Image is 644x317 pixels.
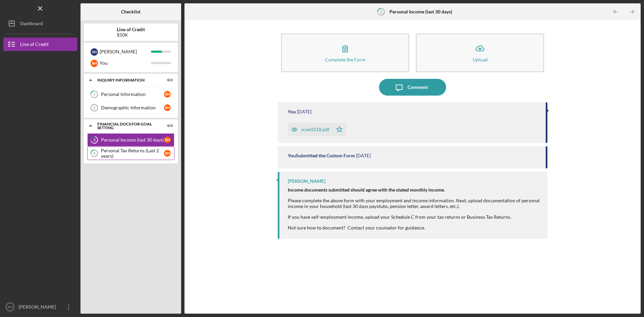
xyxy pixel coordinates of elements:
div: Demographic Information [101,105,164,110]
b: Line of Credit [117,27,145,32]
a: 1Personal InformationRH [87,88,174,101]
a: 3Personal Income (last 30 days)RH [87,133,174,147]
div: Comment [408,79,428,96]
div: If you have self-employment income, upload your Schedule C from your tax returns or Business Tax ... [288,214,541,220]
button: Dashboard [3,17,77,30]
div: Financial Docs for Goal Setting [97,122,156,130]
div: You [100,57,151,69]
button: scan0218.pdf [288,123,346,136]
time: 2025-08-15 20:55 [297,109,312,114]
div: Complete the Form [325,57,366,62]
div: R H [164,150,171,157]
button: RH[PERSON_NAME] [3,300,77,314]
div: Please complete the above form with your employment and income information. Next, upload document... [288,198,541,209]
tspan: 1 [93,92,95,97]
div: $50K [117,32,145,38]
b: Personal Income (last 30 days) [389,9,452,14]
a: 2Demographic InformationRH [87,101,174,114]
div: Line of Credit [20,38,49,53]
div: [PERSON_NAME] [100,46,151,57]
div: You [288,109,296,114]
div: scan0218.pdf [301,127,329,132]
div: [PERSON_NAME] [17,300,60,315]
div: Personal Income (last 30 days) [101,137,164,143]
button: Complete the Form [281,34,409,72]
div: R H [164,91,171,98]
div: INQUIRY INFORMATION [97,78,156,82]
text: RH [8,305,12,309]
div: [PERSON_NAME] [288,178,325,184]
div: Personal Tax Returns (Last 2 years) [101,148,164,159]
div: S H [91,48,98,56]
tspan: 3 [380,9,382,14]
b: Checklist [121,9,141,14]
div: Upload [473,57,488,62]
div: You Submitted the Custom Form [288,153,355,158]
strong: Income documents submitted should agree with the stated monthly income. [288,187,445,193]
tspan: 4 [93,151,96,156]
time: 2025-08-15 15:37 [356,153,371,158]
div: Personal Information [101,92,164,97]
tspan: 2 [93,106,95,110]
button: Comment [379,79,446,96]
div: Dashboard [20,17,43,32]
div: 0 / 2 [161,78,173,82]
button: Upload [416,34,544,72]
div: R H [91,60,98,67]
a: 4Personal Tax Returns (Last 2 years)RH [87,147,174,160]
div: R H [164,104,171,111]
tspan: 3 [93,138,95,142]
button: Line of Credit [3,38,77,51]
div: R H [164,137,171,143]
div: Not sure how to document? Contact your counselor for guidance. [288,225,541,230]
div: 0 / 2 [161,124,173,128]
